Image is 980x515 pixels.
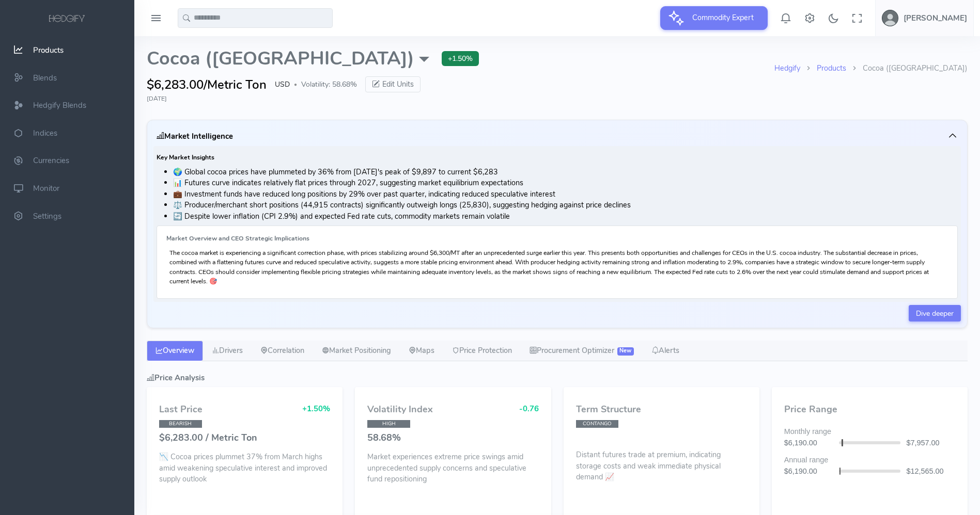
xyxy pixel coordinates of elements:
span: Blends [33,73,57,83]
a: Correlation [252,341,313,361]
h5: Price Analysis [147,374,968,382]
div: Monthly range [778,426,961,438]
span: New [617,347,634,356]
span: Cocoa ([GEOGRAPHIC_DATA]) [147,49,429,69]
span: $6,283.00/Metric Ton [147,75,267,94]
div: $7,957.00 [900,438,961,449]
span: Settings [33,211,61,221]
span: +1.50% [442,51,479,66]
span: HIGH [367,420,410,428]
span: Commodity Expert [686,6,760,29]
span: -0.76 [519,404,539,414]
li: ⚖️ Producer/merchant short positions (44,915 contracts) significantly outweigh longs (25,830), su... [173,200,958,211]
div: $6,190.00 [778,438,839,449]
div: Annual range [778,455,961,466]
h5: Market Intelligence [157,132,233,140]
li: 🌍 Global cocoa prices have plummeted by 36% from [DATE]'s peak of $9,897 to current $6,283 [173,167,958,178]
span: Monitor [33,183,59,194]
span: BEARISH [159,420,202,428]
img: user-image [882,10,898,26]
h4: Volatility Index [367,405,433,415]
img: logo [47,13,87,25]
div: $12,565.00 [900,466,961,477]
p: The cocoa market is experiencing a significant correction phase, with prices stabilizing around $... [169,248,945,286]
a: Hedgify [774,63,800,73]
li: Cocoa ([GEOGRAPHIC_DATA]) [846,63,968,74]
h4: Price Range [784,405,955,415]
p: Market experiences extreme price swings amid unprecedented supply concerns and speculative fund r... [367,452,538,485]
p: Distant futures trade at premium, indicating storage costs and weak immediate physical demand 📈 [576,446,747,483]
div: [DATE] [147,94,968,103]
a: Market Positioning [313,341,400,361]
button: Edit Units [365,76,421,93]
button: Market Intelligence [153,126,961,146]
a: Dive deeper [909,305,961,321]
a: Overview [147,341,203,361]
h5: [PERSON_NAME] [904,14,967,22]
h6: Key Market Insights [157,154,958,161]
span: Hedgify Blends [33,100,86,110]
a: Products [817,63,846,73]
h4: Term Structure [576,405,747,415]
a: Drivers [203,341,252,361]
a: Procurement Optimizer [521,341,643,361]
span: Products [33,45,64,55]
span: Indices [33,128,57,138]
li: 📊 Futures curve indicates relatively flat prices through 2027, suggesting market equilibrium expe... [173,178,958,189]
h4: Last Price [159,405,203,415]
a: Commodity Expert [660,12,768,23]
span: USD [275,79,290,90]
li: 🔄 Despite lower inflation (CPI 2.9%) and expected Fed rate cuts, commodity markets remain volatile [173,211,958,222]
h4: $6,283.00 / Metric Ton [159,433,330,443]
span: CONTANGO [576,420,619,428]
span: Currencies [33,156,69,166]
div: $6,190.00 [778,466,839,477]
p: 📉 Cocoa prices plummet 37% from March highs amid weakening speculative interest and improved supp... [159,452,330,485]
h6: Market Overview and CEO Strategic Implications [166,235,948,242]
a: Price Protection [443,341,521,361]
h4: 58.68% [367,433,538,443]
button: Commodity Expert [660,6,768,30]
span: Volatility: 58.68% [301,79,357,90]
span: ● [294,82,297,87]
li: 💼 Investment funds have reduced long positions by 29% over past quarter, indicating reduced specu... [173,189,958,200]
a: Alerts [643,341,688,361]
span: +1.50% [302,404,330,414]
a: Maps [400,341,443,361]
i: <br>Market Insights created at:<br> 2025-10-08 03:22:13<br>Drivers created at:<br> 2025-10-08 03:... [157,131,164,141]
